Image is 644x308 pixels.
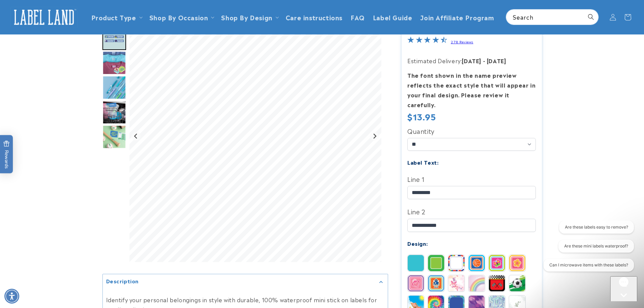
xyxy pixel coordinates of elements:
img: Mini Rectangle Name Labels - Label Land [102,76,126,99]
h2: Description [106,278,139,284]
a: Product Type [91,13,136,22]
span: Shop By Occasion [149,13,208,21]
img: Mini Rectangle Name Labels - Label Land [102,51,126,75]
span: Label Guide [373,13,412,21]
span: Rewards [3,140,10,168]
img: Basketball design mini rectangle name label applied to a pen [102,26,126,50]
img: Mini Rectangle Name Labels - Label Land [102,100,126,124]
p: Estimated Delivery: [407,56,536,66]
a: Shop By Design [221,13,272,22]
label: Label Text: [407,158,439,166]
strong: [DATE] [462,56,481,65]
img: Border [428,255,444,271]
img: Rainbow [469,275,485,291]
img: Stripes [448,255,464,271]
button: Previous slide [132,132,141,141]
strong: The font shown in the name preview reflects the exact style that will appear in your final design... [407,71,535,108]
iframe: Gorgias live chat conversation starters [540,221,637,278]
img: Label Land [10,7,78,28]
iframe: Gorgias live chat messenger [610,276,637,301]
span: Join Affiliate Program [420,13,494,21]
span: $13.95 [407,110,436,122]
img: Soccer [509,275,525,291]
img: Butterfly [489,255,505,271]
summary: Product Type [87,9,145,25]
img: Princess [408,275,424,291]
strong: [DATE] [487,56,506,65]
img: Abstract Butterfly [448,275,464,291]
img: Robot [428,275,444,291]
strong: - [483,56,485,65]
div: Go to slide 6 [102,125,126,149]
a: Care instructions [282,9,347,25]
summary: Shop By Occasion [145,9,217,25]
a: Join Affiliate Program [416,9,498,25]
div: Go to slide 4 [102,76,126,99]
span: Care instructions [286,13,342,21]
label: Design: [407,239,428,247]
a: Label Land [8,4,80,30]
label: Line 1 [407,173,536,184]
label: Line 2 [407,206,536,217]
button: Search [583,9,598,24]
summary: Shop By Design [217,9,281,25]
button: Next slide [370,132,379,141]
img: Solid [408,255,424,271]
div: Go to slide 5 [102,100,126,124]
img: Race Car [489,275,505,291]
img: Flower [509,255,525,271]
span: FAQ [351,13,365,21]
img: Mini Rectangle Name Labels - Label Land [102,125,126,149]
label: Quantity [407,125,536,136]
div: Accessibility Menu [4,289,19,304]
a: Label Guide [369,9,416,25]
summary: Description [103,274,388,289]
span: 4.7-star overall rating [407,37,447,45]
a: FAQ [347,9,369,25]
div: Go to slide 2 [102,26,126,50]
img: Basketball [469,255,485,271]
a: 278 Reviews - open in a new tab [451,39,473,44]
div: Go to slide 3 [102,51,126,75]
